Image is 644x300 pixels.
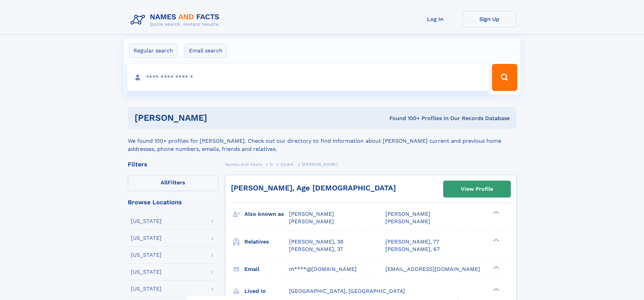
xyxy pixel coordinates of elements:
h3: Email [244,263,289,275]
a: [PERSON_NAME], 67 [385,246,440,253]
span: Djokic [281,162,294,167]
label: Regular search [129,44,177,58]
div: [US_STATE] [131,218,162,224]
a: [PERSON_NAME], Age [DEMOGRAPHIC_DATA] [231,184,396,192]
button: Search Button [492,64,517,91]
a: Sign Up [462,11,517,27]
a: Log In [408,11,462,27]
input: search input [127,64,489,91]
div: ❯ [492,210,500,215]
a: Djokic [281,160,294,168]
a: Names and Facts [225,160,262,168]
div: We found 100+ profiles for [PERSON_NAME]. Check out our directory to find information about [PERS... [128,129,517,153]
div: ❯ [492,238,500,242]
div: Found 100+ Profiles In Our Records Database [298,115,510,122]
span: [PERSON_NAME] [302,162,338,167]
label: Email search [185,44,227,58]
h3: Lived in [244,285,289,297]
label: Filters [128,175,218,191]
div: Browse Locations [128,199,218,205]
a: [PERSON_NAME], 37 [289,246,343,253]
span: D [270,162,273,167]
a: [PERSON_NAME], 38 [289,238,343,246]
a: View Profile [444,181,510,197]
a: [PERSON_NAME], 77 [385,238,439,246]
a: D [270,160,273,168]
span: [PERSON_NAME] [385,218,430,225]
h1: [PERSON_NAME] [135,114,299,122]
span: [PERSON_NAME] [289,211,334,217]
span: All [161,179,168,186]
div: [US_STATE] [131,235,162,241]
span: [PERSON_NAME] [385,211,430,217]
span: [EMAIL_ADDRESS][DOMAIN_NAME] [385,266,480,272]
div: [US_STATE] [131,286,162,292]
div: [US_STATE] [131,269,162,275]
span: [GEOGRAPHIC_DATA], [GEOGRAPHIC_DATA] [289,288,405,294]
div: ❯ [492,265,500,270]
div: View Profile [461,181,493,197]
span: [PERSON_NAME] [289,218,334,225]
img: Logo Names and Facts [128,11,225,29]
h3: Also known as [244,208,289,220]
div: ❯ [492,287,500,292]
h3: Relatives [244,236,289,248]
div: [US_STATE] [131,252,162,258]
div: Filters [128,161,218,167]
